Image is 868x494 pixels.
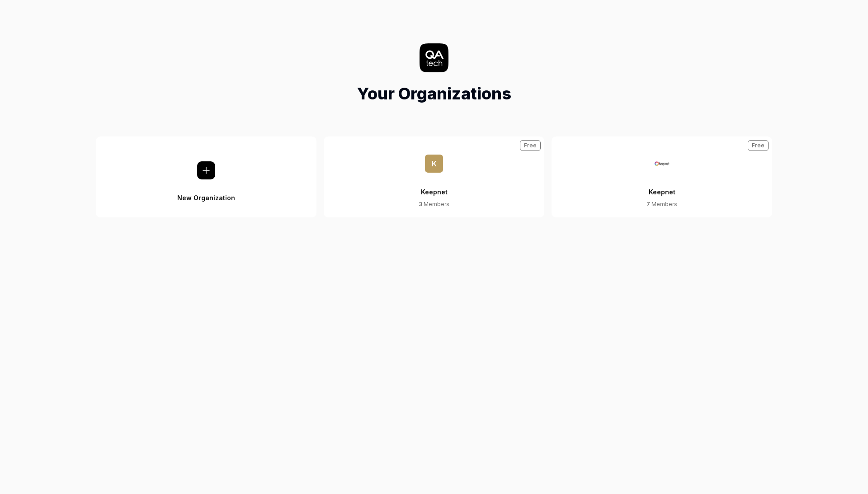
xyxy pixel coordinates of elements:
div: Keepnet [649,173,675,200]
span: 7 [646,201,650,207]
span: 3 [419,201,422,207]
div: Members [419,200,449,208]
div: Free [520,140,541,151]
button: Keepnet7 MembersFree [552,136,772,217]
h1: Your Organizations [357,81,511,106]
div: Free [748,140,769,151]
button: KKeepnet3 MembersFree [324,136,544,217]
a: Keepnet LogoKeepnet7 MembersFree [552,136,772,217]
button: New Organization [96,136,316,217]
span: K [425,155,443,173]
div: Members [646,200,677,208]
img: Keepnet Logo [653,155,671,173]
div: Keepnet [421,173,448,200]
div: New Organization [177,179,235,202]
